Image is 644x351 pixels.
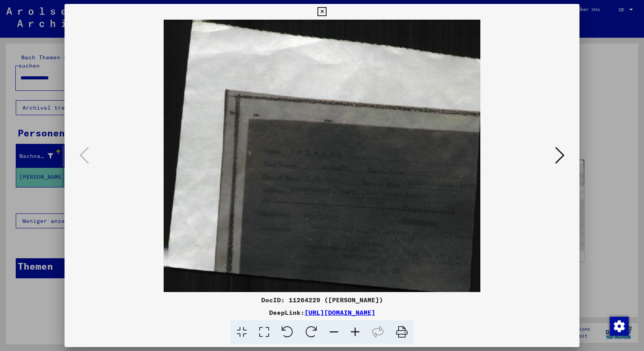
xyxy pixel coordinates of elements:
[610,317,629,336] img: Zustimmung ändern
[609,316,628,335] div: Zustimmung ändern
[91,20,553,292] img: 001.jpg
[65,295,580,305] div: DocID: 11264229 ([PERSON_NAME])
[65,308,580,317] div: DeepLink:
[304,309,375,316] a: [URL][DOMAIN_NAME]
